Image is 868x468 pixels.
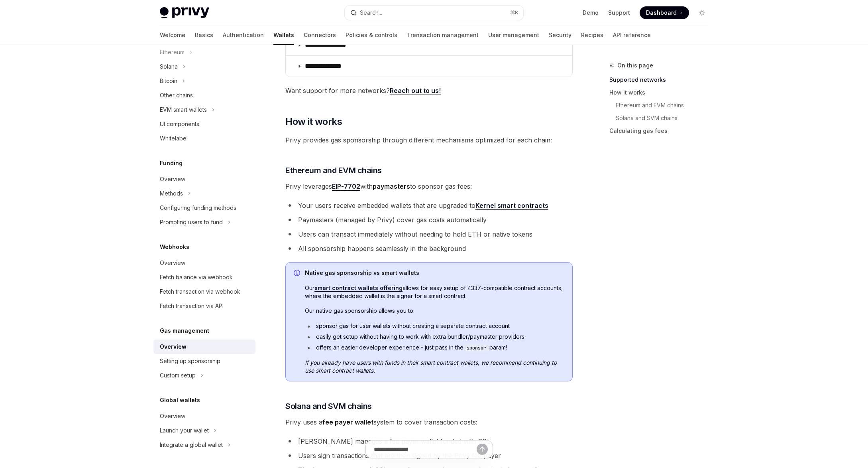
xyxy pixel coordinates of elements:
a: Fetch balance via webhook [153,270,255,284]
span: Privy uses a system to cover transaction costs: [285,417,573,428]
strong: fee payer wallet [322,418,373,426]
span: Our native gas sponsorship allows you to: [305,307,564,315]
span: Dashboard [646,9,677,17]
div: Fetch transaction via webhook [160,287,240,296]
h5: Gas management [160,326,209,336]
li: Your users receive embedded wallets that are upgraded to [285,200,573,211]
div: Solana [160,62,178,71]
a: User management [488,26,539,45]
svg: Info [294,270,302,278]
a: Basics [195,26,213,45]
a: Authentication [223,26,264,45]
div: Other chains [160,91,193,100]
a: Security [549,26,571,45]
a: Kernel smart contracts [475,201,548,210]
a: Configuring funding methods [153,201,255,215]
a: Support [608,9,630,17]
button: Toggle dark mode [695,6,708,19]
a: Policies & controls [346,26,397,45]
h5: Webhooks [160,242,189,252]
a: How it works [609,86,715,99]
div: Methods [160,189,183,198]
strong: Native gas sponsorship vs smart wallets [305,269,419,276]
div: Fetch balance via webhook [160,273,233,282]
div: Configuring funding methods [160,203,236,213]
a: UI components [153,117,255,131]
span: ⌘ K [510,10,518,16]
a: Whitelabel [153,131,255,146]
div: Bitcoin [160,76,177,86]
div: Overview [160,258,185,268]
div: Overview [160,174,185,184]
a: Fetch transaction via webhook [153,284,255,299]
a: Dashboard [640,6,689,19]
a: Other chains [153,88,255,103]
span: How it works [285,115,342,128]
a: Reach out to us! [390,87,441,95]
button: Search...⌘K [345,6,523,20]
span: Privy leverages with to sponsor gas fees: [285,181,573,192]
div: Integrate a global wallet [160,440,223,450]
span: Solana and SVM chains [285,401,372,412]
a: Fetch transaction via API [153,299,255,313]
div: UI components [160,119,199,129]
a: Overview [153,340,255,354]
a: Demo [583,9,599,17]
div: Custom setup [160,371,196,380]
div: Overview [160,411,185,421]
div: EVM smart wallets [160,105,207,115]
a: Overview [153,256,255,270]
strong: paymasters [373,182,410,190]
h5: Funding [160,158,183,168]
span: On this page [617,61,653,70]
li: Users can transact immediately without needing to hold ETH or native tokens [285,229,573,240]
a: Overview [153,409,255,423]
li: sponsor gas for user wallets without creating a separate contract account [305,322,564,330]
code: sponsor [463,344,489,352]
a: Calculating gas fees [609,124,715,137]
li: offers an easier developer experience - just pass in the param! [305,344,564,352]
a: Recipes [581,26,603,45]
a: Transaction management [407,26,479,45]
div: Search... [360,8,382,18]
img: light logo [160,7,209,18]
div: Setting up sponsorship [160,356,220,366]
li: [PERSON_NAME] manages a fee payer wallet funded with SOL [285,436,573,447]
div: Overview [160,342,187,351]
a: smart contract wallets offering [314,284,403,292]
a: Overview [153,172,255,186]
a: Connectors [304,26,336,45]
span: Privy provides gas sponsorship through different mechanisms optimized for each chain: [285,134,573,146]
h5: Global wallets [160,395,200,405]
li: easily get setup without having to work with extra bundler/paymaster providers [305,333,564,341]
a: Solana and SVM chains [616,112,715,124]
span: Want support for more networks? [285,85,573,96]
div: Launch your wallet [160,426,209,435]
div: Prompting users to fund [160,217,223,227]
li: Paymasters (managed by Privy) cover gas costs automatically [285,214,573,225]
span: Our allows for easy setup of 4337-compatible contract accounts, where the embedded wallet is the ... [305,284,564,300]
a: API reference [613,26,651,45]
span: Ethereum and EVM chains [285,165,382,176]
div: Whitelabel [160,134,188,143]
em: If you already have users with funds in their smart contract wallets, we recommend continuing to ... [305,359,557,374]
div: Fetch transaction via API [160,301,224,311]
a: Ethereum and EVM chains [616,99,715,112]
li: All sponsorship happens seamlessly in the background [285,243,573,254]
a: Setting up sponsorship [153,354,255,368]
a: Wallets [273,26,294,45]
a: EIP-7702 [332,182,360,191]
button: Send message [477,444,488,455]
a: Welcome [160,26,185,45]
a: Supported networks [609,73,715,86]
